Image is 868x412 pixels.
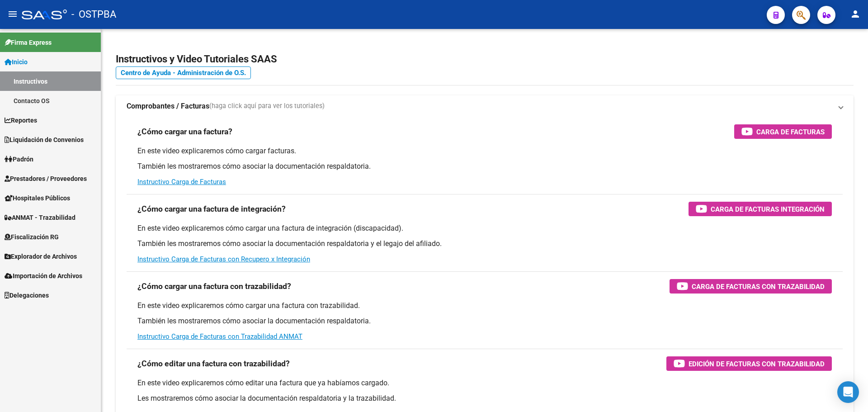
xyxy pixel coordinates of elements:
p: En este video explicaremos cómo cargar facturas. [137,146,832,156]
button: Edición de Facturas con Trazabilidad [666,356,832,371]
span: Importación de Archivos [5,271,82,281]
mat-expansion-panel-header: Comprobantes / Facturas(haga click aquí para ver los tutoriales) [116,95,854,117]
a: Instructivo Carga de Facturas [137,178,226,186]
p: En este video explicaremos cómo editar una factura que ya habíamos cargado. [137,378,832,388]
span: Liquidación de Convenios [5,135,84,145]
p: Les mostraremos cómo asociar la documentación respaldatoria y la trazabilidad. [137,393,832,403]
span: Firma Express [5,38,52,47]
h2: Instructivos y Video Tutoriales SAAS [116,51,854,68]
span: Carga de Facturas [756,126,825,137]
strong: Comprobantes / Facturas [127,101,209,111]
h3: ¿Cómo cargar una factura con trazabilidad? [137,280,291,293]
span: Hospitales Públicos [5,193,70,203]
div: Open Intercom Messenger [837,381,859,403]
a: Centro de Ayuda - Administración de O.S. [116,66,251,79]
h3: ¿Cómo editar una factura con trazabilidad? [137,357,290,370]
span: Reportes [5,115,37,125]
span: Delegaciones [5,290,49,300]
span: Padrón [5,154,33,164]
span: Carga de Facturas con Trazabilidad [692,281,825,292]
p: También les mostraremos cómo asociar la documentación respaldatoria. [137,161,832,171]
span: (haga click aquí para ver los tutoriales) [209,101,325,111]
span: Prestadores / Proveedores [5,174,87,184]
span: ANMAT - Trazabilidad [5,213,75,223]
span: Carga de Facturas Integración [711,204,825,215]
span: - OSTPBA [71,5,116,24]
span: Inicio [5,57,28,67]
p: En este video explicaremos cómo cargar una factura con trazabilidad. [137,301,832,311]
button: Carga de Facturas [734,124,832,139]
mat-icon: person [850,9,861,19]
p: En este video explicaremos cómo cargar una factura de integración (discapacidad). [137,223,832,233]
a: Instructivo Carga de Facturas con Trazabilidad ANMAT [137,332,302,341]
button: Carga de Facturas Integración [689,202,832,216]
p: También les mostraremos cómo asociar la documentación respaldatoria y el legajo del afiliado. [137,239,832,249]
span: Fiscalización RG [5,232,59,242]
span: Edición de Facturas con Trazabilidad [689,358,825,369]
p: También les mostraremos cómo asociar la documentación respaldatoria. [137,316,832,326]
span: Explorador de Archivos [5,251,77,261]
button: Carga de Facturas con Trazabilidad [670,279,832,294]
mat-icon: menu [7,9,18,19]
a: Instructivo Carga de Facturas con Recupero x Integración [137,255,310,263]
h3: ¿Cómo cargar una factura? [137,125,232,138]
h3: ¿Cómo cargar una factura de integración? [137,203,286,215]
